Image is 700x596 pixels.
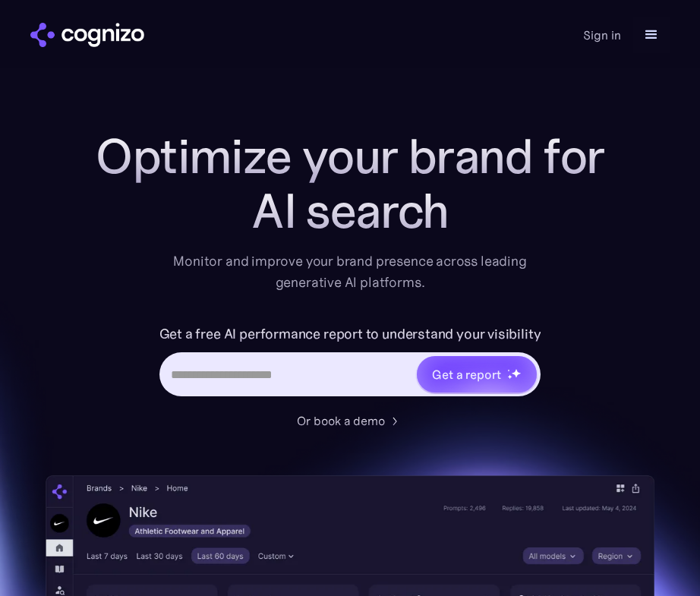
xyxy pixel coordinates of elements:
[30,23,144,47] a: home
[77,184,623,238] div: AI search
[163,251,537,293] div: Monitor and improve your brand presence across leading generative AI platforms.
[415,355,538,394] a: Get a reportstarstarstar
[583,26,621,44] a: Sign in
[297,412,385,430] div: Or book a demo
[159,323,541,404] form: Hero URL Input Form
[507,374,512,380] img: star
[507,369,509,371] img: star
[159,323,541,345] label: Get a free AI performance report to understand your visibility
[633,17,670,53] div: menu
[511,368,521,378] img: star
[432,365,500,383] div: Get a report
[297,412,403,430] a: Or book a demo
[30,23,144,47] img: cognizo logo
[77,129,623,184] h1: Optimize your brand for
